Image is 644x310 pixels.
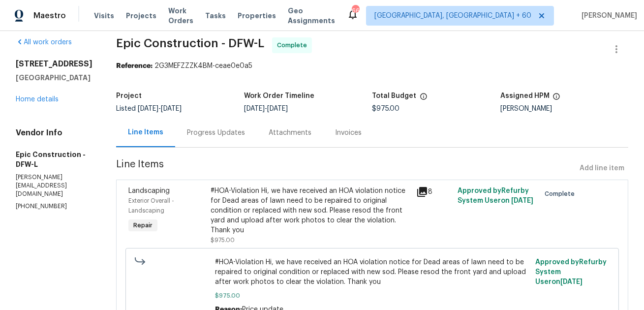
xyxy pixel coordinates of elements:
h5: Work Order Timeline [244,93,314,99]
span: Repair [129,220,156,230]
span: Geo Assignments [288,6,335,26]
span: Line Items [116,159,576,178]
span: The hpm assigned to this work order. [552,93,560,105]
span: [DATE] [511,197,533,204]
div: Line Items [128,127,163,137]
div: Attachments [269,128,311,138]
h5: Assigned HPM [500,93,550,99]
span: [DATE] [560,279,583,285]
div: Progress Updates [187,128,245,138]
a: All work orders [16,39,72,46]
span: [DATE] [244,105,265,112]
a: Home details [16,96,59,103]
span: Epic Construction - DFW-L [116,37,264,49]
h5: [GEOGRAPHIC_DATA] [16,73,92,83]
div: #HOA-Violation Hi, we have received an HOA violation notice for Dead areas of lawn need to be rep... [211,186,410,235]
span: Maestro [33,11,66,21]
b: Reference: [116,62,153,69]
span: [DATE] [138,105,158,112]
span: Listed [116,105,182,112]
div: 662 [352,6,359,16]
div: Invoices [335,128,362,138]
span: #HOA-Violation Hi, we have received an HOA violation notice for Dead areas of lawn need to be rep... [215,257,529,287]
span: - [244,105,288,112]
p: [PERSON_NAME][EMAIL_ADDRESS][DOMAIN_NAME] [16,173,92,198]
span: [PERSON_NAME] [578,11,637,21]
span: $975.00 [372,105,400,112]
span: Projects [126,11,156,21]
p: [PHONE_NUMBER] [16,202,92,211]
span: Visits [94,11,114,21]
span: Work Orders [168,6,193,26]
span: The total cost of line items that have been proposed by Opendoor. This sum includes line items th... [420,93,428,105]
span: Properties [238,11,276,21]
h4: Vendor Info [16,128,92,138]
h2: [STREET_ADDRESS] [16,59,92,69]
h5: Project [116,93,142,99]
div: 8 [416,186,452,198]
span: [DATE] [267,105,288,112]
span: $975.00 [211,237,235,243]
span: [GEOGRAPHIC_DATA], [GEOGRAPHIC_DATA] + 60 [374,11,531,21]
span: [DATE] [161,105,182,112]
span: Approved by Refurby System User on [535,259,607,285]
span: Approved by Refurby System User on [458,187,533,204]
span: Landscaping [128,187,170,194]
div: 2G3MEFZZZK4BM-ceae0e0a5 [116,61,628,71]
h5: Total Budget [372,93,417,99]
span: Tasks [205,12,226,19]
span: $975.00 [215,291,529,301]
span: - [138,105,182,112]
span: Exterior Overall - Landscaping [128,198,174,214]
span: Complete [545,189,579,199]
div: [PERSON_NAME] [500,105,628,112]
span: Complete [277,40,311,50]
h5: Epic Construction - DFW-L [16,150,92,169]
